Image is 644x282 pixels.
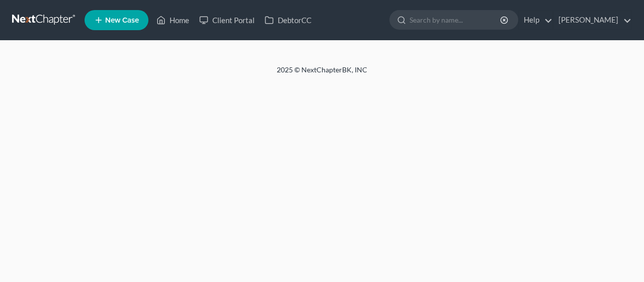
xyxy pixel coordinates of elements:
[260,11,316,29] a: DebtorCC
[194,11,260,29] a: Client Portal
[410,11,502,29] input: Search by name...
[553,11,631,29] a: [PERSON_NAME]
[151,11,194,29] a: Home
[105,17,139,24] span: New Case
[519,11,552,29] a: Help
[35,65,609,83] div: 2025 © NextChapterBK, INC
